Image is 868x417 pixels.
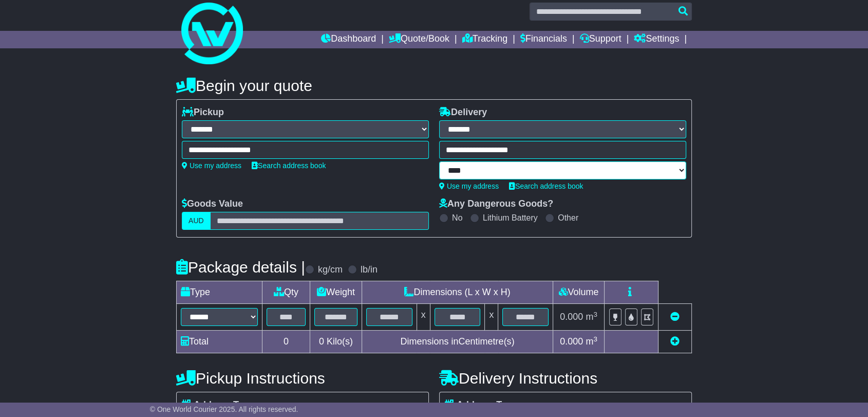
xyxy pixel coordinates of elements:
label: Any Dangerous Goods? [439,198,553,210]
sup: 3 [593,335,597,343]
a: Financials [520,31,567,48]
td: Weight [310,281,362,304]
td: Kilo(s) [310,331,362,353]
a: Add new item [670,336,680,347]
a: Support [580,31,621,48]
label: Other [558,213,578,223]
span: 0.000 [560,312,583,322]
h4: Begin your quote [176,77,692,94]
td: Type [177,281,262,304]
label: Address Type [182,400,254,411]
span: © One World Courier 2025. All rights reserved. [150,405,298,413]
td: x [485,304,498,331]
label: No [452,213,462,223]
td: Dimensions in Centimetre(s) [362,331,553,353]
label: Pickup [182,107,224,118]
a: Quote/Book [389,31,449,48]
a: Remove this item [670,312,680,322]
td: Volume [553,281,604,304]
a: Use my address [439,182,499,190]
span: 0.000 [560,336,583,347]
label: Delivery [439,107,487,118]
a: Search address book [509,182,583,190]
span: m [586,336,597,347]
label: lb/in [361,264,378,276]
td: Dimensions (L x W x H) [362,281,553,304]
h4: Delivery Instructions [439,370,692,387]
a: Settings [634,31,679,48]
span: m [586,312,597,322]
label: Lithium Battery [483,213,538,223]
h4: Package details | [176,259,305,276]
a: Search address book [252,161,326,170]
td: Qty [262,281,310,304]
td: 0 [262,331,310,353]
a: Use my address [182,161,241,170]
label: Address Type [445,400,517,411]
label: AUD [182,212,211,230]
label: Goods Value [182,198,243,210]
sup: 3 [593,311,597,318]
h4: Pickup Instructions [176,370,429,387]
td: x [417,304,430,331]
span: 0 [319,336,324,347]
label: kg/cm [318,264,343,276]
a: Tracking [462,31,507,48]
td: Total [177,331,262,353]
a: Dashboard [321,31,376,48]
